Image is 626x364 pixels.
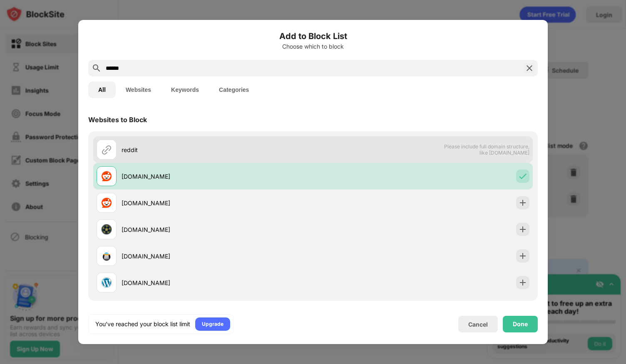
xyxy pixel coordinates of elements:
[161,81,209,98] button: Keywords
[102,251,112,261] img: favicons
[88,81,116,98] button: All
[444,143,529,156] span: Please include full domain structure, like [DOMAIN_NAME]
[122,252,313,261] div: [DOMAIN_NAME]
[88,43,538,50] div: Choose which to block
[122,278,313,287] div: [DOMAIN_NAME]
[102,224,112,234] img: favicons
[209,81,259,98] button: Categories
[122,145,313,154] div: reddit
[202,320,224,328] div: Upgrade
[88,116,147,124] div: Websites to Block
[513,321,528,327] div: Done
[468,321,488,328] div: Cancel
[95,320,190,328] div: You’ve reached your block list limit
[102,278,112,288] img: favicons
[122,199,313,207] div: [DOMAIN_NAME]
[102,145,112,155] img: url.svg
[102,198,112,208] img: favicons
[122,225,313,234] div: [DOMAIN_NAME]
[524,63,534,73] img: search-close
[102,171,112,181] img: favicons
[88,30,538,42] h6: Add to Block List
[122,172,313,181] div: [DOMAIN_NAME]
[92,63,102,73] img: search.svg
[116,81,161,98] button: Websites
